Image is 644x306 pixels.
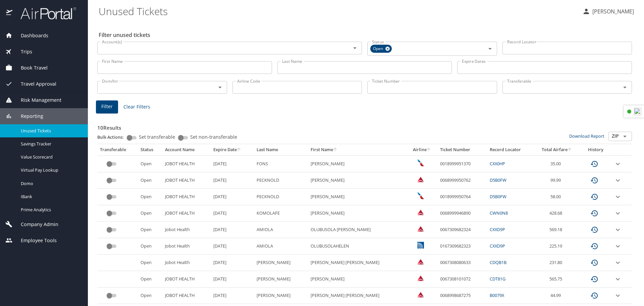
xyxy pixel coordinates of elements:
span: Savings Tracker [21,141,80,147]
td: Jobot Health [162,255,211,271]
td: JOBOT HEALTH [162,189,211,205]
span: Open [370,45,387,52]
td: 44.99 [534,288,580,304]
td: PECKNOLD [254,189,308,205]
td: [DATE] [211,222,254,238]
th: First Name [308,144,407,156]
td: 565.75 [534,271,580,288]
button: expand row [614,259,622,267]
td: Open [138,156,162,172]
th: Account Name [162,144,211,156]
button: sort [237,148,241,152]
img: Delta Airlines [417,291,424,298]
span: Set non-transferable [190,135,237,139]
th: Airline [407,144,437,156]
td: Open [138,205,162,222]
button: sort [568,148,572,152]
div: Transferable [100,147,135,153]
p: [PERSON_NAME] [590,7,634,15]
img: Delta Airlines [417,258,424,265]
th: Total Airfare [534,144,580,156]
th: History [580,144,611,156]
td: 0067309682324 [437,222,487,238]
td: [PERSON_NAME] [308,189,407,205]
td: 99.99 [534,172,580,189]
a: CXXD9P [490,226,505,232]
h2: Filter unused tickets [99,30,633,40]
td: JOBOT HEALTH [162,172,211,189]
td: [DATE] [211,238,254,255]
a: CDQB1B [490,259,506,265]
button: [PERSON_NAME] [580,5,637,17]
img: American Airlines [417,160,424,166]
button: sort [333,148,338,152]
td: 569.18 [534,222,580,238]
td: [PERSON_NAME] [PERSON_NAME] [308,255,407,271]
span: Value Scorecard [21,154,80,160]
td: 231.80 [534,255,580,271]
td: JOBOT HEALTH [162,205,211,222]
th: Last Name [254,144,308,156]
a: CWN0N8 [490,210,508,216]
th: Ticket Number [437,144,487,156]
span: Filter [101,102,113,111]
a: Download Report [569,133,604,139]
td: 0068999946890 [437,205,487,222]
button: Open [620,83,630,92]
td: [PERSON_NAME] [308,156,407,172]
button: Clear Filters [121,101,153,113]
button: expand row [614,160,622,168]
img: Delta Airlines [417,275,424,281]
td: 428.68 [534,205,580,222]
td: PECKNOLD [254,172,308,189]
button: expand row [614,209,622,217]
td: Open [138,238,162,255]
td: 0068999950762 [437,172,487,189]
td: 0068998687275 [437,288,487,304]
td: Open [138,288,162,304]
button: expand row [614,275,622,283]
td: 0067308080633 [437,255,487,271]
td: Jobot Health [162,222,211,238]
td: 0018999950764 [437,189,487,205]
th: Expire Date [211,144,254,156]
td: [DATE] [211,205,254,222]
div: Open [370,45,392,53]
button: Filter [96,100,118,114]
a: D5B0FW [490,177,506,183]
button: expand row [614,193,622,201]
h1: Unused Tickets [99,1,577,21]
h3: 10 Results [97,120,632,132]
td: 0067308101072 [437,271,487,288]
td: 58.00 [534,189,580,205]
td: [DATE] [211,255,254,271]
button: Open [215,83,225,92]
td: KOMOLAFE [254,205,308,222]
img: Delta Airlines [417,225,424,232]
a: B0079X [490,292,504,298]
td: [DATE] [211,288,254,304]
span: Unused Tickets [21,128,80,134]
td: Open [138,172,162,189]
td: [PERSON_NAME] [308,205,407,222]
td: Open [138,255,162,271]
span: Prime Analytics [21,207,80,213]
button: expand row [614,242,622,250]
span: Domo [21,180,80,187]
td: JOBOT HEALTH [162,288,211,304]
td: Open [138,189,162,205]
td: [PERSON_NAME] [PERSON_NAME] [308,288,407,304]
td: JOBOT HEALTH [162,156,211,172]
button: Open [620,132,630,141]
td: Open [138,271,162,288]
a: D5B0FW [490,193,506,200]
td: OLUBUSOLA [PERSON_NAME] [308,222,407,238]
td: 0167309682323 [437,238,487,255]
span: Employee Tools [12,237,57,244]
a: CXXD9P [490,243,505,249]
span: Virtual Pay Lookup [21,167,80,173]
button: expand row [614,176,622,184]
button: Open [350,43,360,53]
span: Travel Approval [12,80,56,88]
button: expand row [614,226,622,234]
